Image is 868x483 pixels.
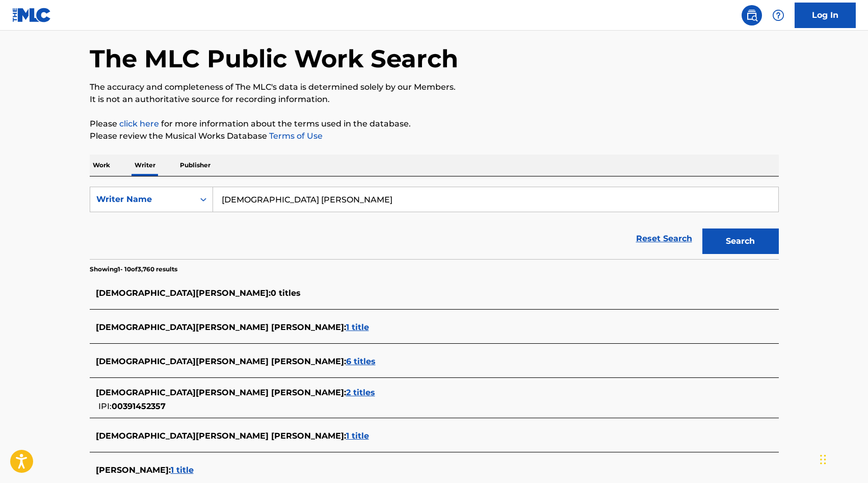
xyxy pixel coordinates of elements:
span: 6 titles [346,357,376,366]
p: Please review the Musical Works Database [90,130,779,142]
h1: The MLC Public Work Search [90,43,458,74]
div: Drag [820,444,826,475]
span: [DEMOGRAPHIC_DATA][PERSON_NAME] [PERSON_NAME] : [96,322,346,332]
a: Terms of Use [267,131,323,141]
a: Reset Search [631,227,697,250]
div: Help [768,5,788,26]
button: Search [702,228,779,254]
span: [PERSON_NAME] : [96,465,171,475]
span: [DEMOGRAPHIC_DATA][PERSON_NAME] [PERSON_NAME] : [96,357,346,366]
span: [DEMOGRAPHIC_DATA][PERSON_NAME] : [96,288,271,298]
p: Showing 1 - 10 of 3,760 results [90,265,177,274]
p: It is not an authoritative source for recording information. [90,93,779,106]
span: IPI: [98,401,112,411]
p: Work [90,155,113,176]
span: 1 title [346,322,369,332]
span: 00391452357 [112,401,166,411]
span: 1 title [346,431,369,441]
img: MLC Logo [12,8,51,22]
iframe: Chat Widget [817,434,868,483]
p: Publisher [177,155,214,176]
div: Writer Name [96,193,188,206]
a: click here [119,119,159,129]
p: Please for more information about the terms used in the database. [90,118,779,130]
p: Writer [131,155,159,176]
p: The accuracy and completeness of The MLC's data is determined solely by our Members. [90,81,779,93]
span: 2 titles [346,388,375,397]
span: [DEMOGRAPHIC_DATA][PERSON_NAME] [PERSON_NAME] : [96,388,346,397]
span: 0 titles [271,288,301,298]
img: search [746,9,758,21]
img: help [772,9,784,21]
a: Log In [795,3,856,28]
span: 1 title [171,465,194,475]
form: Search Form [90,187,779,259]
a: Public Search [742,5,762,26]
span: [DEMOGRAPHIC_DATA][PERSON_NAME] [PERSON_NAME] : [96,431,346,441]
